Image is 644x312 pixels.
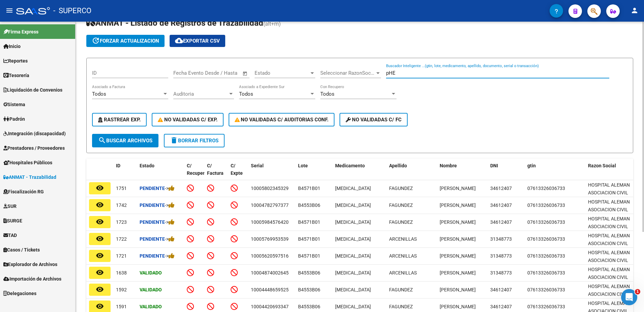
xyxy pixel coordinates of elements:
span: 34612407 [490,304,512,309]
span: [MEDICAL_DATA] [335,287,371,292]
mat-icon: remove_red_eye [96,201,104,209]
span: 1742 [116,202,127,208]
span: C/ Expte [231,163,243,176]
span: C/ Recupero [187,163,207,176]
span: [PERSON_NAME] [440,287,476,292]
strong: Validado [140,304,162,309]
span: No Validadas c/ Exp. [158,117,217,123]
span: FAGUNDEZ [389,186,413,191]
span: 1751 [116,186,127,191]
span: [MEDICAL_DATA] [335,202,371,208]
span: 10004874002645 [251,270,289,275]
span: Sistema [3,101,25,108]
span: Borrar Filtros [170,138,218,144]
span: [MEDICAL_DATA] [335,270,371,275]
span: [PERSON_NAME] [440,202,476,208]
datatable-header-cell: ID [113,159,137,188]
span: TAD [3,232,17,239]
span: ID [116,163,120,168]
span: [MEDICAL_DATA] [335,186,371,191]
span: 10004782797377 [251,202,289,208]
span: 1592 [116,287,127,292]
span: Inicio [3,43,21,50]
span: Padrón [3,115,25,123]
span: B4553B06 [298,202,320,208]
span: 07613326036733 [527,304,565,309]
button: No validadas c/ FC [340,113,408,126]
button: No Validadas c/ Auditorias Conf. [229,113,335,126]
span: 07613326036733 [527,236,565,242]
span: Todos [239,91,253,97]
strong: Pendiente [140,186,165,191]
span: HOSPITAL ALEMAN ASOCIACION CIVIL [588,284,630,297]
span: No Validadas c/ Auditorias Conf. [235,117,329,123]
span: C/ Factura [207,163,224,176]
span: ANMAT - Trazabilidad [3,173,56,181]
span: Hospitales Públicos [3,159,52,166]
strong: Validado [140,270,162,275]
span: -> [165,253,175,259]
mat-icon: remove_red_eye [96,268,104,277]
datatable-header-cell: Razon Social [585,159,636,188]
span: [PERSON_NAME] [440,219,476,225]
span: HOSPITAL ALEMAN ASOCIACION CIVIL [588,250,630,263]
span: B4571B01 [298,219,320,225]
span: 1722 [116,236,127,242]
span: Estado [140,163,154,168]
span: Lote [298,163,308,168]
datatable-header-cell: Medicamento [332,159,386,188]
span: 31348773 [490,236,512,242]
mat-icon: search [98,136,106,144]
span: Razon Social [588,163,616,168]
span: 10004448659525 [251,287,289,292]
datatable-header-cell: C/ Factura [204,159,228,188]
span: Reportes [3,57,28,65]
span: Delegaciones [3,290,36,297]
span: 1723 [116,219,127,225]
span: Nombre [440,163,457,168]
span: - SUPERCO [53,3,91,18]
span: gtin [527,163,536,168]
span: Todos [320,91,334,97]
span: 07613326036733 [527,219,565,225]
span: SUR [3,202,17,210]
span: B4571B01 [298,253,320,259]
mat-icon: remove_red_eye [96,235,104,243]
span: Apellido [389,163,407,168]
strong: Pendiente [140,253,165,259]
datatable-header-cell: Serial [248,159,295,188]
span: [PERSON_NAME] [440,253,476,259]
span: Tesorería [3,72,29,79]
span: FAGUNDEZ [389,304,413,309]
span: Todos [92,91,106,97]
span: DNI [490,163,498,168]
span: [PERSON_NAME] [440,304,476,309]
button: No Validadas c/ Exp. [152,113,224,126]
span: [PERSON_NAME] [440,270,476,275]
button: Borrar Filtros [164,134,225,147]
span: SURGE [3,217,22,224]
datatable-header-cell: Lote [295,159,332,188]
span: 1 [635,289,640,294]
span: forzar actualizacion [92,38,159,44]
button: Rastrear Exp. [92,113,147,126]
datatable-header-cell: DNI [488,159,525,188]
span: B4571B01 [298,236,320,242]
span: [MEDICAL_DATA] [335,304,371,309]
mat-icon: remove_red_eye [96,184,104,192]
span: [PERSON_NAME] [440,186,476,191]
datatable-header-cell: Estado [137,159,184,188]
datatable-header-cell: C/ Expte [228,159,248,188]
span: Integración (discapacidad) [3,130,66,137]
strong: Pendiente [140,236,165,242]
strong: Validado [140,287,162,292]
span: -> [165,219,175,225]
mat-icon: remove_red_eye [96,302,104,310]
span: Buscar Archivos [98,138,152,144]
span: B4553B06 [298,270,320,275]
span: B4571B01 [298,186,320,191]
span: -> [165,236,175,242]
span: FAGUNDEZ [389,202,413,208]
span: Casos / Tickets [3,246,40,254]
span: HOSPITAL ALEMAN ASOCIACION CIVIL [588,267,630,280]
